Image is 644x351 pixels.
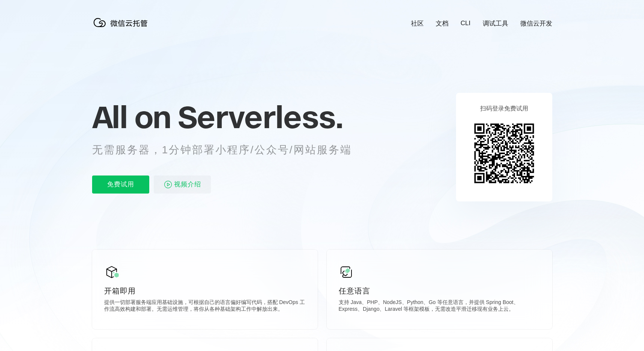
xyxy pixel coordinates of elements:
[92,175,149,194] p: 免费试用
[520,19,552,28] a: 微信云开发
[92,15,152,30] img: 微信云托管
[92,25,152,31] a: 微信云托管
[92,98,171,136] span: All on
[104,299,306,314] p: 提供一切部署服务端应用基础设施，可根据自己的语言偏好编写代码，搭配 DevOps 工作流高效构建和部署。无需运维管理，将你从各种基础架构工作中解放出来。
[411,19,424,28] a: 社区
[480,105,528,113] p: 扫码登录免费试用
[174,175,201,194] span: 视频介绍
[164,180,173,189] img: video_play.svg
[92,142,366,157] p: 无需服务器，1分钟部署小程序/公众号/网站服务端
[436,19,449,28] a: 文档
[104,286,306,296] p: 开箱即用
[339,286,540,296] p: 任意语言
[178,98,343,136] span: Serverless.
[339,299,540,314] p: 支持 Java、PHP、NodeJS、Python、Go 等任意语言，并提供 Spring Boot、Express、Django、Laravel 等框架模板，无需改造平滑迁移现有业务上云。
[483,19,508,28] a: 调试工具
[461,20,470,27] a: CLI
